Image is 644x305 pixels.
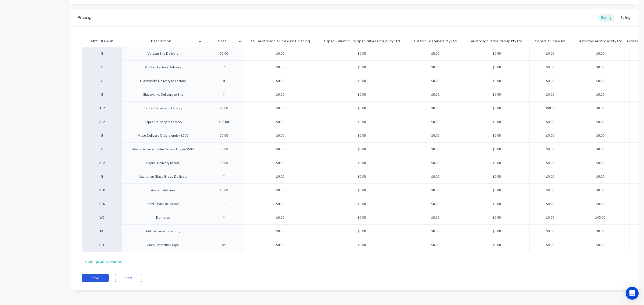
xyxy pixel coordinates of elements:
div: + add product variant [82,257,126,266]
div: $0.00 [244,47,317,60]
div: G [87,92,117,97]
div: $0.00 [244,211,317,224]
div: $0.00 [571,115,630,129]
div: STK [87,202,117,206]
div: $0.00 [530,47,571,60]
div: $0.00 [530,129,571,142]
div: $0.00 [407,102,464,115]
div: $90.00 [530,102,571,115]
div: 0 [210,77,237,84]
button: Save [82,274,109,282]
div: $0.00 [407,225,464,238]
div: Glassworks Delivery to Site [138,91,188,98]
div: $0.00 [317,170,407,183]
div: Elumatec [149,214,176,221]
div: $0.00 [530,197,571,211]
div: $0.00 [317,74,407,88]
div: $0.00 [571,238,630,252]
div: $0.00 [244,197,317,211]
div: G [87,133,117,138]
div: $0.00 [571,197,630,211]
div: $0.00 [244,170,317,183]
div: Capral Aluminium [535,39,565,44]
div: 45 [210,241,237,248]
div: $0.00 [530,170,571,183]
div: $0.00 [317,156,407,170]
div: AL2 [87,106,117,111]
div: Stock Order deliveries [142,200,184,207]
div: Meso Delivery Orders under $500 [133,132,193,139]
div: Glassworks Delivery to Factory [136,77,190,84]
div: Alspec - Aluminium Specialties Group Pty Ltd [323,39,400,44]
div: $0.00 [571,184,630,197]
div: AAF-Australian Aluminium Finishing [250,39,310,44]
div: Capral Delivery to Factory [139,105,186,112]
div: $0.00 [407,170,464,183]
div: Viridian Site Delivery [143,50,183,57]
div: $0.00 [407,143,464,156]
div: Cost [204,36,244,47]
div: G [87,51,117,56]
div: Cost [204,35,241,48]
div: $0.00 [464,61,529,74]
div: $0.00 [407,47,464,60]
div: $0.00 [464,156,529,170]
div: $0.00 [407,156,464,170]
div: Australian Glass Group Pty Ltd [471,39,522,44]
div: $0.00 [244,74,317,88]
div: G [87,174,117,179]
div: $0.00 [464,88,529,101]
div: $0.00 [407,184,464,197]
div: $0.00 [407,211,464,224]
div: MYOB Item # [82,36,122,47]
div: $0.00 [244,184,317,197]
div: $0.00 [317,47,407,60]
div: $0.00 [244,102,317,115]
div: Open Intercom Messenger [626,287,639,300]
div: $0.00 [530,143,571,156]
div: $0.00 [571,129,630,142]
div: Meso Delivery to Site Orders Under $500 [128,146,198,153]
div: 70.00 [210,50,237,57]
div: $0.00 [530,225,571,238]
div: AL2 [87,120,117,124]
div: $0.00 [464,238,529,252]
div: Elumatec Australia Pty Ltd [578,39,623,44]
div: $0.00 [407,238,464,252]
div: $0.00 [571,225,630,238]
div: $0.00 [530,88,571,101]
div: Selling [618,14,633,22]
div: Pricing [78,14,92,21]
div: $0.00 [530,211,571,224]
div: $0.00 [571,88,630,101]
div: $0.00 [244,238,317,252]
div: 90.00 [210,159,237,166]
div: Alspec Delivery to Factory [139,118,186,125]
div: $0.00 [571,47,630,60]
div: $0.00 [530,184,571,197]
div: $0.00 [571,61,630,74]
div: G [87,147,117,152]
div: Buying [598,14,614,22]
div: $0.00 [317,143,407,156]
div: $0.00 [464,197,529,211]
div: $0.00 [464,74,529,88]
div: $0.00 [407,61,464,74]
div: $0.00 [407,197,464,211]
div: $0.00 [571,156,630,170]
div: PC [87,229,117,234]
div: $45.00 [571,211,630,224]
div: $0.00 [571,143,630,156]
div: 15.00 [210,187,237,194]
div: WC [87,215,117,220]
div: $0.00 [244,129,317,142]
div: AAF Delivery to Factory [141,228,185,235]
div: $0.00 [464,129,529,142]
div: Australian Glass Group Dellivery [134,173,192,180]
div: STK [87,188,117,193]
div: Capral Delivery to AAF [142,159,184,166]
div: $0.00 [530,115,571,129]
div: $0.00 [244,61,317,74]
div: $0.00 [407,74,464,88]
div: $0.00 [571,74,630,88]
